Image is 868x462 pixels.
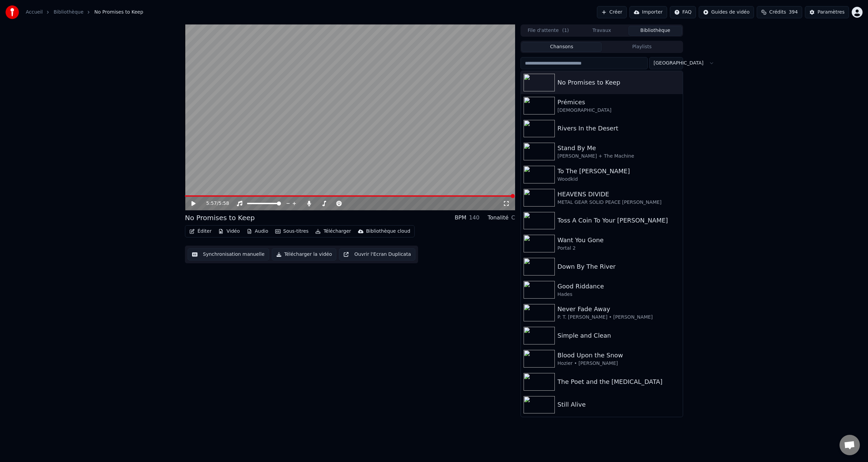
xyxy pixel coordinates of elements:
[511,214,515,222] div: C
[789,9,798,16] span: 394
[185,213,255,223] div: No Promises to Keep
[455,214,466,222] div: BPM
[558,107,680,114] div: [DEMOGRAPHIC_DATA]
[558,291,680,298] div: Hades
[522,42,602,52] button: Chansons
[558,282,680,291] div: Good Riddance
[602,42,682,52] button: Playlists
[219,200,229,207] span: 5:58
[188,248,269,261] button: Synchronisation manuelle
[558,143,680,153] div: Stand By Me
[558,166,680,176] div: To The [PERSON_NAME]
[272,227,312,236] button: Sous-titres
[206,200,223,207] div: /
[628,26,682,36] button: Bibliothèque
[522,26,575,36] button: File d'attente
[839,435,860,455] a: Ouvrir le chat
[805,6,849,18] button: Paramètres
[654,60,703,67] span: [GEOGRAPHIC_DATA]
[54,9,83,16] a: Bibliothèque
[187,227,214,236] button: Éditer
[94,9,143,16] span: No Promises to Keep
[699,6,754,18] button: Guides de vidéo
[488,214,509,222] div: Tonalité
[206,200,217,207] span: 5:57
[575,26,629,36] button: Travaux
[558,176,680,183] div: Woodkid
[272,248,337,261] button: Télécharger la vidéo
[558,153,680,160] div: [PERSON_NAME] + The Machine
[366,228,410,235] div: Bibliothèque cloud
[558,199,680,206] div: METAL GEAR SOLID PEACE [PERSON_NAME]
[26,9,143,16] nav: breadcrumb
[558,235,680,245] div: Want You Gone
[558,351,680,360] div: Blood Upon the Snow
[558,245,680,252] div: Portal 2
[558,78,680,87] div: No Promises to Keep
[558,331,680,340] div: Simple and Clean
[629,6,667,18] button: Importer
[558,400,680,409] div: Still Alive
[558,360,680,367] div: Hozier • [PERSON_NAME]
[562,27,569,34] span: ( 1 )
[558,377,680,387] div: The Poet and the [MEDICAL_DATA]
[558,190,680,199] div: HEAVENS DIVIDE
[558,304,680,314] div: Never Fade Away
[558,216,680,225] div: Toss A Coin To Your [PERSON_NAME]
[26,9,43,16] a: Accueil
[339,248,415,261] button: Ouvrir l'Ecran Duplicata
[244,227,271,236] button: Audio
[769,9,786,16] span: Crédits
[215,227,242,236] button: Vidéo
[558,124,680,133] div: Rivers In the Desert
[313,227,354,236] button: Télécharger
[597,6,627,18] button: Créer
[558,262,680,271] div: Down By The River
[757,6,802,18] button: Crédits394
[5,5,19,19] img: youka
[817,9,845,16] div: Paramètres
[670,6,696,18] button: FAQ
[558,97,680,107] div: Prémices
[469,214,479,222] div: 140
[558,314,680,321] div: P. T. [PERSON_NAME] • [PERSON_NAME]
